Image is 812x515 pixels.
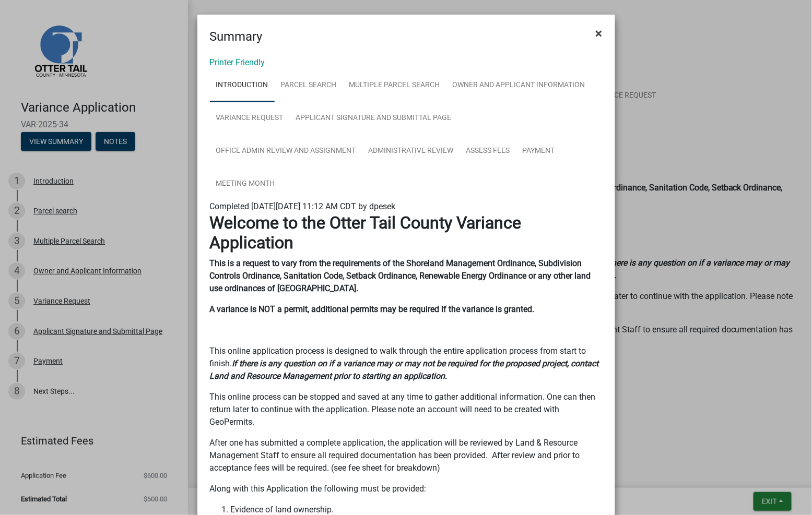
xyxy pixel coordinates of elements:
p: After one has submitted a complete application, the application will be reviewed by Land & Resour... [210,437,603,474]
h4: Summary [210,27,263,46]
a: Owner and Applicant Information [446,69,592,102]
a: Parcel search [275,69,343,102]
strong: If there is any question on if a variance may or may not be required for the proposed project, co... [210,358,599,381]
p: This online application process is designed to walk through the entire application process from s... [210,345,603,382]
span: Completed [DATE][DATE] 11:12 AM CDT by dpesek [210,201,396,211]
a: Introduction [210,69,275,102]
span: × [596,26,603,41]
a: Printer Friendly [210,57,265,67]
a: Multiple Parcel Search [343,69,446,102]
a: Payment [516,135,561,168]
strong: This is a request to vary from the requirements of the Shoreland Management Ordinance, Subdivisio... [210,258,591,293]
a: Office Admin Review and Assignment [210,135,362,168]
p: This online process can be stopped and saved at any time to gather additional information. One ca... [210,391,603,428]
strong: A variance is NOT a permit, additional permits may be required if the variance is granted. [210,304,535,314]
a: Applicant Signature and Submittal Page [290,102,458,135]
button: Close [587,19,611,48]
p: Along with this Application the following must be provided: [210,483,603,495]
a: Assess Fees [460,135,516,168]
a: Variance Request [210,102,290,135]
strong: Welcome to the Otter Tail County Variance Application [210,213,522,253]
a: Administrative Review [362,135,460,168]
a: Meeting Month [210,167,281,201]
